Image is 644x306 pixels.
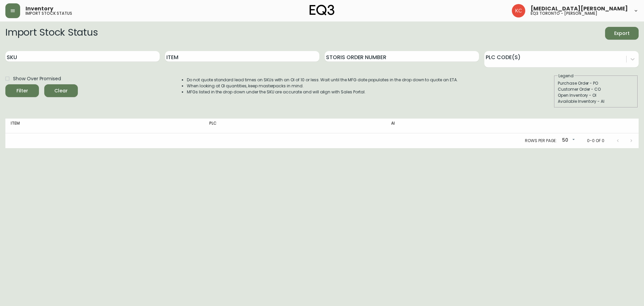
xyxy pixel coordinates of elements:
[587,138,604,144] p: 0-0 of 0
[558,73,574,79] legend: Legend
[13,75,61,82] span: Show Over Promised
[204,119,386,133] th: PLC
[44,84,78,97] button: Clear
[531,11,597,15] h5: eq3 toronto - [PERSON_NAME]
[605,27,639,40] button: Export
[187,77,458,83] li: Do not quote standard lead times on SKUs with an OI of 10 or less. Wait until the MFG date popula...
[310,5,334,15] img: logo
[525,138,557,144] p: Rows per page:
[559,135,576,146] div: 50
[5,27,98,40] h2: Import Stock Status
[531,6,628,11] span: [MEDICAL_DATA][PERSON_NAME]
[610,29,633,38] span: Export
[512,4,525,17] img: 6487344ffbf0e7f3b216948508909409
[187,89,458,95] li: MFGs listed in the drop down under the SKU are accurate and will align with Sales Portal.
[5,84,39,97] button: Filter
[50,87,72,95] span: Clear
[558,80,634,86] div: Purchase Order - PO
[5,119,204,133] th: Item
[187,83,458,89] li: When looking at OI quantities, keep masterpacks in mind.
[558,98,634,104] div: Available Inventory - AI
[558,86,634,92] div: Customer Order - CO
[558,92,634,98] div: Open Inventory - OI
[25,11,72,15] h5: import stock status
[25,6,53,11] span: Inventory
[386,119,531,133] th: AI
